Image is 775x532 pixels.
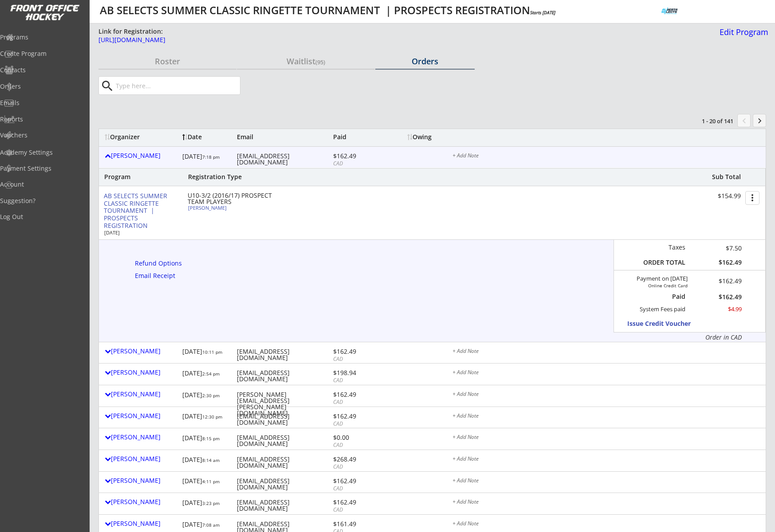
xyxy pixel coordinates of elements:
div: CAD [333,377,381,384]
font: 8:14 am [202,457,220,463]
input: Type here... [114,77,240,94]
div: [EMAIL_ADDRESS][DOMAIN_NAME] [237,499,331,512]
font: 8:15 pm [202,435,220,442]
font: (95) [315,58,325,66]
font: 7:18 pm [202,154,220,160]
div: [PERSON_NAME] [105,520,178,527]
div: Email Receipt [135,273,180,279]
div: $198.94 [333,370,381,376]
div: $162.49 [333,348,381,355]
div: CAD [333,506,381,514]
div: 1 - 20 of 141 [687,117,733,125]
div: Link for Registration: [98,27,164,36]
div: [EMAIL_ADDRESS][DOMAIN_NAME] [237,413,331,426]
div: CAD [333,399,381,406]
div: CAD [333,485,381,493]
em: Starts [DATE] [530,9,555,16]
font: 4:11 pm [202,478,220,485]
div: [DATE] [182,345,230,361]
div: $154.99 [686,192,741,200]
font: 7:08 am [202,522,220,528]
div: $4.99 [692,305,742,313]
div: $162.49 [333,391,381,398]
div: Refund Options [135,260,185,266]
div: $162.49 [333,153,381,159]
button: keyboard_arrow_right [753,114,766,127]
div: [PERSON_NAME] [105,434,178,440]
div: [DATE] [182,367,230,382]
div: Taxes [639,243,685,251]
font: 2:30 pm [202,392,220,399]
div: [EMAIL_ADDRESS][DOMAIN_NAME] [237,434,331,447]
div: Paid [333,134,381,140]
a: [URL][DOMAIN_NAME] [98,37,546,48]
button: Issue Credit Voucher [627,318,709,330]
div: [EMAIL_ADDRESS][DOMAIN_NAME] [237,348,331,361]
div: Online Credit Card [637,283,688,288]
div: [PERSON_NAME] [105,153,178,159]
div: Payment on [DATE] [617,275,688,282]
div: [PERSON_NAME] [105,499,178,505]
div: [PERSON_NAME] [105,456,178,462]
div: Paid [645,293,685,301]
div: + Add Note [452,391,760,399]
div: [EMAIL_ADDRESS][DOMAIN_NAME] [237,153,331,165]
div: $162.49 [333,499,381,505]
div: Organizer [105,134,178,140]
div: [EMAIL_ADDRESS][DOMAIN_NAME] [237,478,331,490]
div: [DATE] [182,388,230,404]
div: [DATE] [182,475,230,490]
div: [DATE] [182,453,230,469]
div: $161.49 [333,521,381,527]
div: [DATE] [182,496,230,512]
a: Edit Program [716,28,768,43]
div: [URL][DOMAIN_NAME] [98,37,546,43]
div: [PERSON_NAME][EMAIL_ADDRESS][PERSON_NAME][DOMAIN_NAME] [237,391,331,416]
div: CAD [333,442,381,449]
div: + Add Note [452,153,760,160]
div: $162.49 [699,278,742,284]
div: Waitlist [237,57,375,65]
div: Orders [375,57,475,65]
div: $162.49 [333,413,381,419]
div: [PERSON_NAME] [105,391,178,397]
div: Program [104,173,152,181]
div: $162.49 [692,294,742,300]
div: [EMAIL_ADDRESS][DOMAIN_NAME] [237,370,331,382]
div: Email [237,134,331,140]
div: + Add Note [452,348,760,356]
button: more_vert [745,191,759,205]
font: 2:54 pm [202,371,220,377]
button: chevron_left [737,114,751,127]
div: Registration Type [188,173,290,181]
div: + Add Note [452,370,760,377]
div: [DATE] [104,230,175,235]
div: AB SELECTS SUMMER CLASSIC RINGETTE TOURNAMENT | PROSPECTS REGISTRATION [104,192,181,230]
div: [PERSON_NAME] [188,205,287,210]
font: 12:30 pm [202,414,222,420]
div: Owing [407,134,441,140]
div: Order in CAD [639,333,742,342]
div: ORDER TOTAL [639,258,685,266]
div: Date [182,134,230,140]
div: + Add Note [452,478,760,485]
div: [EMAIL_ADDRESS][DOMAIN_NAME] [237,456,331,469]
div: [DATE] [182,410,230,426]
div: System Fees paid [632,305,685,313]
div: CAD [333,463,381,471]
div: $0.00 [333,434,381,441]
div: $268.49 [333,456,381,462]
div: $162.49 [333,478,381,484]
div: [PERSON_NAME] [105,477,178,484]
div: CAD [333,420,381,428]
div: CAD [333,160,381,168]
div: + Add Note [452,456,760,463]
div: [PERSON_NAME] [105,413,178,419]
div: [PERSON_NAME] [105,348,178,354]
div: + Add Note [452,521,760,528]
div: [PERSON_NAME] [105,369,178,376]
div: Edit Program [716,28,768,36]
font: 10:11 pm [202,349,222,355]
div: [DATE] [182,431,230,447]
div: CAD [333,356,381,363]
